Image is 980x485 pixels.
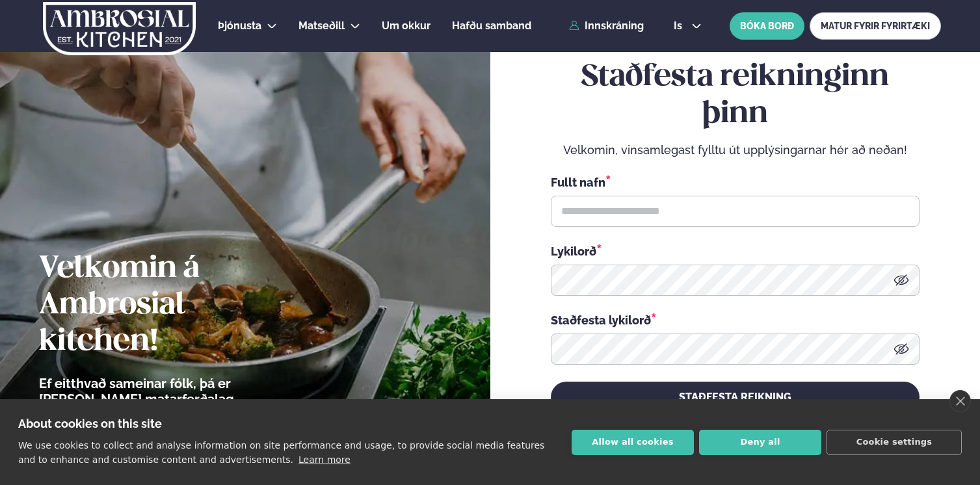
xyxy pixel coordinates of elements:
[810,12,941,40] a: MATUR FYRIR FYRIRTÆKI
[39,251,309,360] h2: Velkomin á Ambrosial kitchen!
[551,382,920,413] button: STAÐFESTA REIKNING
[827,430,962,455] button: Cookie settings
[382,20,430,32] span: Um okkur
[298,18,345,34] a: Matseðill
[551,174,920,190] div: Fullt nafn
[452,20,531,32] span: Hafðu samband
[218,18,261,34] a: Þjónusta
[551,311,920,328] div: Staðfesta lykilorð
[569,20,644,32] a: Innskráning
[382,18,430,34] a: Um okkur
[551,142,920,158] p: Velkomin, vinsamlegast fylltu út upplýsingarnar hér að neðan!
[218,20,261,32] span: Þjónusta
[949,390,971,412] a: close
[18,440,544,465] p: We use cookies to collect and analyse information on site performance and usage, to provide socia...
[674,21,686,31] span: is
[39,376,309,407] p: Ef eitthvað sameinar fólk, þá er [PERSON_NAME] matarferðalag.
[551,242,920,259] div: Lykilorð
[699,430,821,455] button: Deny all
[551,59,920,132] h2: Staðfesta reikninginn þinn
[298,454,351,465] a: Learn more
[730,12,804,40] button: BÓKA BORÐ
[572,430,694,455] button: Allow all cookies
[18,417,162,430] strong: About cookies on this site
[663,21,712,31] button: is
[42,2,197,55] img: logo
[298,20,345,32] span: Matseðill
[452,18,531,34] a: Hafðu samband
